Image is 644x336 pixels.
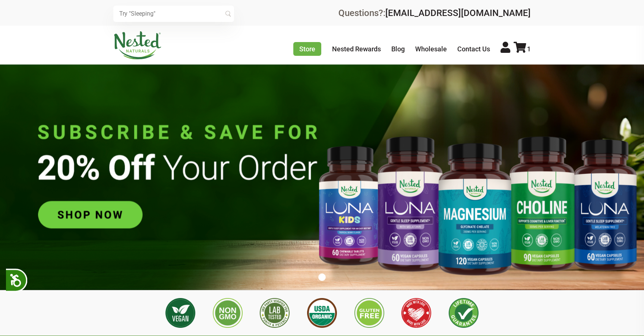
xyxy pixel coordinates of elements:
[307,298,337,328] img: USDA Organic
[113,6,234,22] input: Try "Sleeping"
[527,45,531,53] span: 1
[391,45,405,53] a: Blog
[514,45,531,53] a: 1
[385,8,531,18] a: [EMAIL_ADDRESS][DOMAIN_NAME]
[165,298,195,328] img: Vegan
[449,298,479,328] img: Lifetime Guarantee
[401,298,431,328] img: Made with Love
[213,298,243,328] img: Non GMO
[415,45,447,53] a: Wholesale
[260,298,290,328] img: 3rd Party Lab Tested
[457,45,490,53] a: Contact Us
[338,9,531,17] div: Questions?:
[113,31,162,60] img: Nested Naturals
[354,298,384,328] img: Gluten Free
[332,45,381,53] a: Nested Rewards
[318,273,326,281] button: 1 of 1
[293,42,321,56] a: Store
